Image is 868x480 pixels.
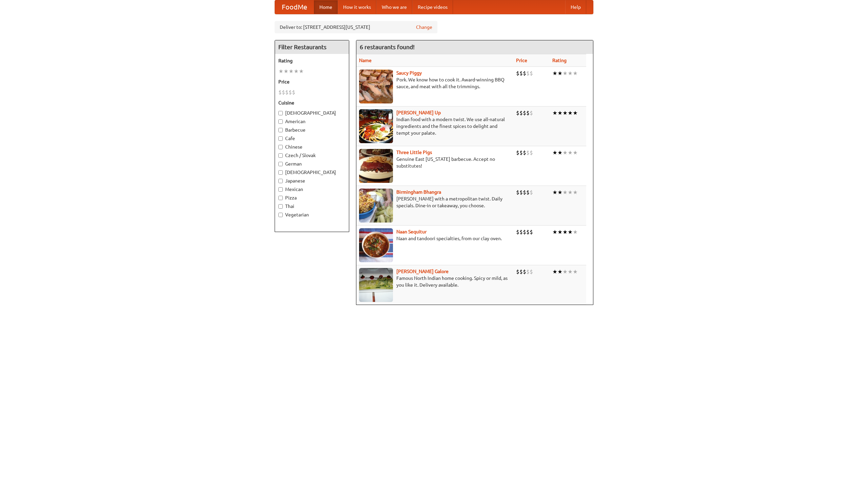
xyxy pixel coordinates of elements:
[519,109,523,117] li: $
[278,119,283,124] input: American
[565,0,586,14] a: Help
[573,149,578,156] li: ★
[552,149,557,156] li: ★
[359,268,393,302] img: currygalore.jpg
[516,109,519,117] li: $
[530,268,533,275] li: $
[278,143,346,150] label: Chinese
[552,268,557,275] li: ★
[278,118,346,125] label: American
[278,203,346,210] label: Thai
[359,76,511,90] p: Pork. We know how to cook it. Award-winning BBQ sauce, and meat with all the trimmings.
[412,0,453,14] a: Recipe videos
[526,109,530,117] li: $
[573,189,578,196] li: ★
[396,189,441,195] a: Birmingham Bhangra
[396,229,427,234] a: Naan Sequitur
[516,228,519,236] li: $
[359,228,393,262] img: naansequitur.jpg
[289,89,292,96] li: $
[359,116,511,136] p: Indian food with a modern twist. We use all-natural ingredients and the finest spices to delight ...
[359,149,393,183] img: littlepigs.jpg
[299,68,304,75] li: ★
[573,70,578,77] li: ★
[526,189,530,196] li: $
[359,156,511,169] p: Genuine East [US_STATE] barbecue. Accept no substitutes!
[278,194,346,201] label: Pizza
[278,99,346,106] h5: Cuisine
[530,70,533,77] li: $
[359,70,393,103] img: saucy.jpg
[523,189,526,196] li: $
[557,189,563,196] li: ★
[278,177,346,184] label: Japanese
[292,89,295,96] li: $
[359,275,511,288] p: Famous North Indian home cooking. Spicy or mild, as you like it. Delivery available.
[519,268,523,275] li: $
[519,149,523,156] li: $
[278,186,346,193] label: Mexican
[314,0,338,14] a: Home
[416,24,432,31] a: Change
[278,204,283,209] input: Thai
[396,269,449,274] b: [PERSON_NAME] Galore
[568,228,573,236] li: ★
[278,170,283,175] input: [DEMOGRAPHIC_DATA]
[526,149,530,156] li: $
[519,70,523,77] li: $
[278,57,346,64] h5: Rating
[359,235,511,242] p: Naan and tandoori specialties, from our clay oven.
[289,68,294,75] li: ★
[376,0,412,14] a: Who we are
[275,21,437,33] div: Deliver to: [STREET_ADDRESS][US_STATE]
[523,70,526,77] li: $
[278,153,283,158] input: Czech / Slovak
[278,187,283,192] input: Mexican
[396,150,432,155] b: Three Little Pigs
[278,110,346,116] label: [DEMOGRAPHIC_DATA]
[563,228,568,236] li: ★
[285,89,289,96] li: $
[283,68,289,75] li: ★
[563,268,568,275] li: ★
[526,268,530,275] li: $
[573,228,578,236] li: ★
[396,70,422,76] a: Saucy Piggy
[557,109,563,117] li: ★
[530,109,533,117] li: $
[568,268,573,275] li: ★
[563,109,568,117] li: ★
[278,160,346,167] label: German
[278,128,283,132] input: Barbecue
[278,169,346,176] label: [DEMOGRAPHIC_DATA]
[526,70,530,77] li: $
[557,70,563,77] li: ★
[516,58,527,63] a: Price
[294,68,299,75] li: ★
[278,136,283,141] input: Cafe
[568,189,573,196] li: ★
[396,110,441,115] a: [PERSON_NAME] Up
[573,268,578,275] li: ★
[278,162,283,166] input: German
[516,189,519,196] li: $
[278,152,346,159] label: Czech / Slovak
[568,109,573,117] li: ★
[568,149,573,156] li: ★
[278,196,283,200] input: Pizza
[359,109,393,143] img: curryup.jpg
[278,211,346,218] label: Vegetarian
[519,228,523,236] li: $
[523,109,526,117] li: $
[557,268,563,275] li: ★
[523,228,526,236] li: $
[516,268,519,275] li: $
[278,68,283,75] li: ★
[552,58,567,63] a: Rating
[568,70,573,77] li: ★
[523,268,526,275] li: $
[563,70,568,77] li: ★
